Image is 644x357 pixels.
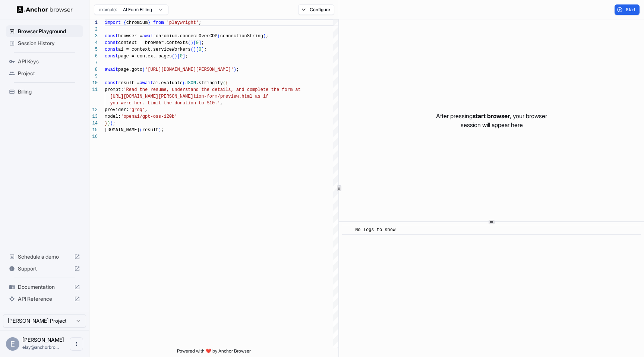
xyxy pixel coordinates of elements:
span: chromium.connectOverCDP [156,34,218,39]
span: start browser [473,112,510,120]
span: Schedule a demo [18,253,71,260]
span: browser = [118,34,142,39]
button: Open menu [70,337,83,351]
span: ] [201,47,204,52]
span: { [225,80,228,86]
div: 7 [89,60,98,66]
span: ​ [346,226,350,234]
span: result [142,127,158,133]
div: 15 [89,127,98,133]
div: 11 [89,86,98,93]
span: await [105,67,118,72]
span: from [153,20,164,25]
span: } [105,121,107,126]
div: 3 [89,33,98,40]
div: Project [6,67,83,79]
p: After pressing , your browser session will appear here [436,111,547,129]
span: ] [199,40,201,45]
span: ( [183,80,185,86]
div: 9 [89,73,98,80]
span: prompt: [105,87,123,92]
span: const [105,34,118,39]
span: ) [263,34,266,39]
span: API Reference [18,295,71,303]
span: 0 [199,47,201,52]
span: page.goto [118,67,142,72]
span: 'openai/gpt-oss-120b' [121,114,177,119]
span: ( [217,34,220,39]
span: ] [183,54,185,59]
span: connectionString [220,34,263,39]
span: tion-form/preview.html as if [193,94,269,99]
div: 8 [89,66,98,73]
span: result = [118,80,140,86]
span: ( [190,47,193,52]
button: Start [615,4,640,15]
div: Browser Playground [6,25,83,37]
span: '[URL][DOMAIN_NAME][PERSON_NAME]' [145,67,234,72]
span: ; [201,40,204,45]
span: ( [188,40,190,45]
div: 1 [89,19,98,26]
span: model: [105,114,121,119]
span: 'playwright' [167,20,199,25]
div: Support [6,263,83,275]
div: 13 [89,113,98,120]
span: ; [236,67,239,72]
span: ; [113,121,116,126]
span: [ [196,47,199,52]
span: context = browser.contexts [118,40,188,45]
span: const [105,54,118,59]
div: Documentation [6,281,83,293]
div: Session History [6,37,83,49]
span: you were her. Limit the donation to $10.' [110,101,220,106]
button: Configure [298,4,334,15]
div: Billing [6,86,83,98]
span: [URL][DOMAIN_NAME][PERSON_NAME] [110,94,193,99]
div: 10 [89,80,98,86]
span: page = context.pages [118,54,172,59]
div: 2 [89,26,98,33]
span: , [145,107,148,113]
span: ; [266,34,268,39]
span: Billing [18,88,80,95]
span: provider: [105,107,129,113]
span: 0 [180,54,183,59]
span: example: [99,7,117,13]
div: API Reference [6,293,83,305]
span: { [123,20,126,25]
span: API Keys [18,58,80,65]
span: const [105,47,118,52]
img: Anchor Logo [17,6,73,13]
span: chromium [126,20,148,25]
span: Documentation [18,283,71,291]
div: E [6,337,19,351]
span: ( [140,127,142,133]
div: 4 [89,40,98,46]
span: [DOMAIN_NAME] [105,127,140,133]
span: .stringify [196,80,223,86]
span: Project [18,70,80,77]
span: [ [177,54,180,59]
span: Browser Playground [18,28,80,35]
span: ; [185,54,188,59]
span: const [105,80,118,86]
span: ; [204,47,206,52]
span: Powered with ❤️ by Anchor Browser [177,348,251,357]
div: 16 [89,133,98,140]
span: ) [107,121,110,126]
span: ai.evaluate [153,80,183,86]
span: ) [158,127,161,133]
span: Elay Gelbart [22,337,64,343]
div: 14 [89,120,98,127]
span: ; [161,127,164,133]
span: Support [18,265,71,272]
span: 'groq' [129,107,145,113]
div: API Keys [6,56,83,67]
span: ) [234,67,236,72]
span: [ [193,40,196,45]
span: } [148,20,150,25]
span: await [140,80,153,86]
div: Schedule a demo [6,251,83,263]
span: ) [193,47,196,52]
